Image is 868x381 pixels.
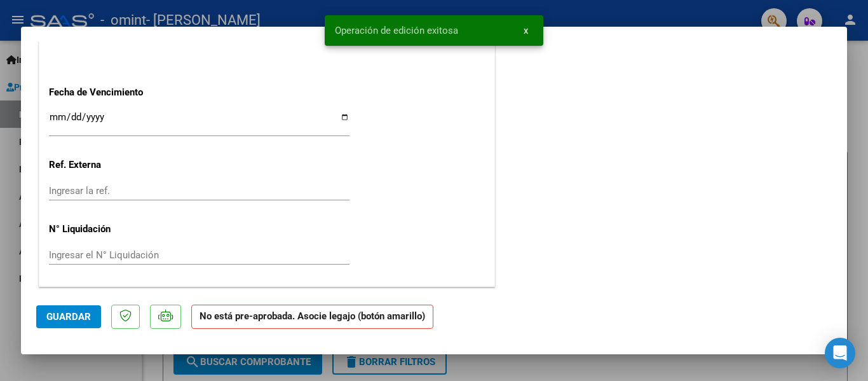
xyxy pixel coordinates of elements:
[825,338,855,368] div: Open Intercom Messenger
[49,222,180,237] p: N° Liquidación
[335,24,458,37] span: Operación de edición exitosa
[49,85,180,100] p: Fecha de Vencimiento
[49,158,180,172] p: Ref. Externa
[46,311,91,322] span: Guardar
[191,305,433,329] strong: No está pre-aprobada. Asocie legajo (botón amarillo)
[36,305,101,328] button: Guardar
[513,19,538,42] button: x
[524,25,528,36] span: x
